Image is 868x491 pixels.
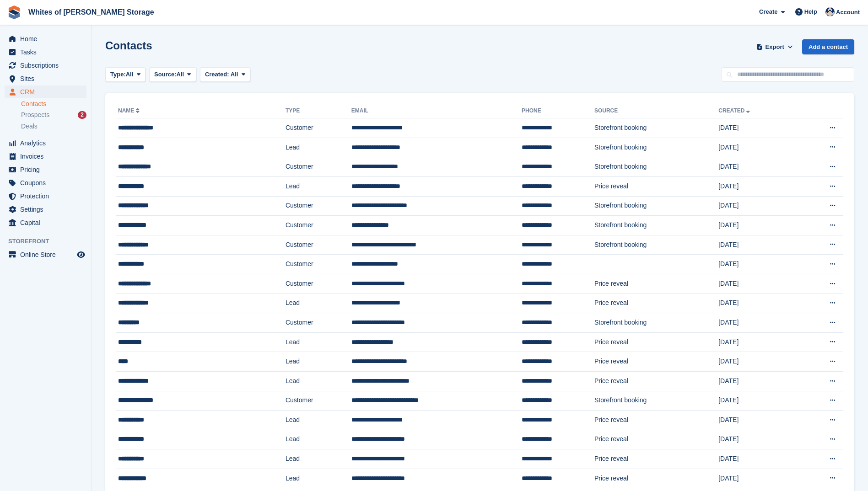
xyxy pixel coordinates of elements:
a: Whites of [PERSON_NAME] Storage [25,5,158,20]
span: Account [836,8,860,17]
a: Preview store [75,249,86,260]
td: [DATE] [718,176,798,196]
span: Created: [205,71,229,78]
td: [DATE] [718,138,798,157]
span: Tasks [20,46,75,59]
button: Type: All [105,67,146,82]
td: Price reveal [594,371,718,391]
td: [DATE] [718,196,798,216]
span: Deals [21,122,38,131]
span: Create [759,7,777,16]
td: [DATE] [718,411,798,430]
td: [DATE] [718,371,798,391]
div: 2 [78,111,86,119]
td: Lead [286,449,351,469]
td: Lead [286,332,351,352]
a: Deals [21,122,86,131]
td: Lead [286,469,351,488]
span: Invoices [20,150,75,163]
td: [DATE] [718,391,798,411]
span: Source: [154,70,176,79]
td: Customer [286,235,351,255]
a: menu [5,176,86,189]
th: Source [594,104,718,118]
a: Contacts [21,100,86,108]
td: [DATE] [718,274,798,294]
img: Wendy [825,7,835,16]
a: menu [5,72,86,85]
th: Phone [522,104,594,118]
td: Lead [286,371,351,391]
button: Source: All [149,67,196,82]
span: Export [766,43,784,52]
td: Price reveal [594,176,718,196]
span: Coupons [20,176,75,189]
td: Lead [286,411,351,430]
span: All [231,71,238,78]
a: menu [5,203,86,216]
td: Lead [286,352,351,372]
span: Prospects [21,111,49,119]
a: menu [5,137,86,149]
td: Storefront booking [594,313,718,333]
td: Storefront booking [594,157,718,177]
td: [DATE] [718,294,798,313]
td: [DATE] [718,313,798,333]
td: [DATE] [718,430,798,449]
td: [DATE] [718,352,798,372]
span: Subscriptions [20,59,75,72]
td: Customer [286,274,351,294]
td: [DATE] [718,449,798,469]
td: Customer [286,391,351,411]
td: Price reveal [594,430,718,449]
td: Lead [286,138,351,157]
td: Price reveal [594,469,718,488]
td: [DATE] [718,216,798,235]
span: Analytics [20,137,75,149]
td: Customer [286,255,351,274]
span: Protection [20,190,75,203]
a: menu [5,163,86,176]
button: Created: All [200,67,250,82]
td: Lead [286,294,351,313]
span: Type: [110,70,126,79]
span: Pricing [20,163,75,176]
span: Settings [20,203,75,216]
a: Name [118,107,141,114]
td: Storefront booking [594,391,718,411]
td: Price reveal [594,411,718,430]
td: Price reveal [594,294,718,313]
td: Customer [286,216,351,235]
a: menu [5,190,86,203]
span: Sites [20,72,75,85]
td: Customer [286,118,351,138]
td: [DATE] [718,255,798,274]
td: Storefront booking [594,235,718,255]
td: Lead [286,430,351,449]
td: [DATE] [718,235,798,255]
td: [DATE] [718,157,798,177]
a: menu [5,150,86,163]
span: All [126,70,134,79]
a: menu [5,248,86,261]
td: Customer [286,157,351,177]
span: Capital [20,216,75,229]
td: Price reveal [594,332,718,352]
td: [DATE] [718,118,798,138]
span: Help [804,7,817,16]
th: Type [286,104,351,118]
td: [DATE] [718,332,798,352]
td: Price reveal [594,449,718,469]
td: Storefront booking [594,118,718,138]
td: Price reveal [594,352,718,372]
a: menu [5,46,86,59]
a: menu [5,32,86,45]
button: Export [755,39,795,54]
span: All [177,70,184,79]
td: Lead [286,176,351,196]
a: menu [5,85,86,98]
span: Online Store [20,248,75,261]
td: Storefront booking [594,138,718,157]
span: CRM [20,85,75,98]
span: Storefront [8,237,91,246]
